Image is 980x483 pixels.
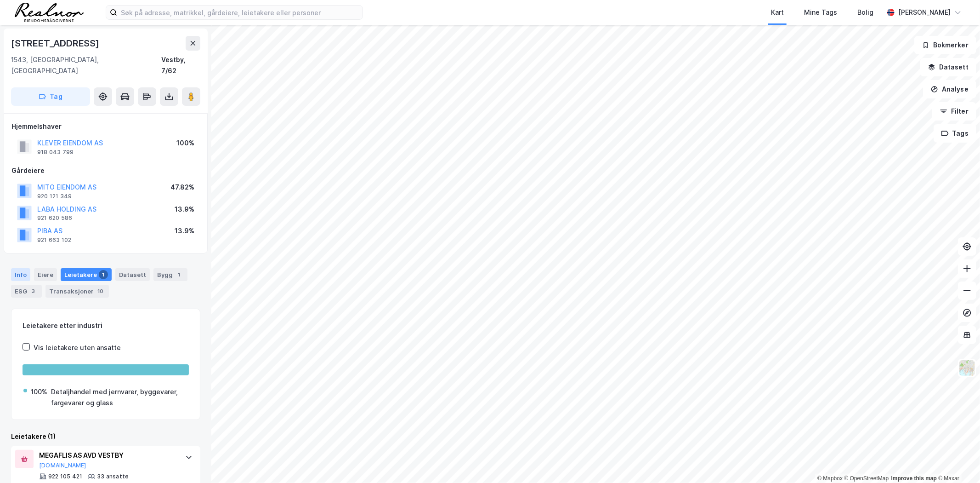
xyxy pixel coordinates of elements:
div: 47.82% [170,182,194,193]
button: Datasett [920,58,976,76]
div: Leietakere [61,268,112,281]
div: 100% [176,138,194,149]
div: Vestby, 7/62 [161,54,200,76]
a: OpenStreetMap [844,475,889,482]
div: Transaksjoner [45,285,109,298]
div: Gårdeiere [11,165,200,176]
div: Datasett [115,268,150,281]
button: Tag [11,87,90,106]
div: 13.9% [175,204,194,215]
div: 13.9% [175,225,194,236]
div: ESG [11,285,42,298]
a: Mapbox [817,475,843,482]
div: Bygg [153,268,187,281]
div: 921 663 102 [37,236,71,244]
div: 921 620 586 [37,214,72,222]
div: [STREET_ADDRESS] [11,36,101,51]
div: 100% [31,386,47,397]
div: 3 [29,287,38,296]
div: 33 ansatte [97,473,129,480]
a: Improve this map [891,475,937,482]
div: Eiere [34,268,57,281]
div: 1 [175,270,184,279]
div: Vis leietakere uten ansatte [34,342,121,353]
img: realnor-logo.934646d98de889bb5806.png [15,3,84,22]
div: Leietakere (1) [11,431,200,442]
div: 918 043 799 [37,149,74,156]
button: Analyse [923,80,976,98]
iframe: Chat Widget [934,439,980,483]
div: 1543, [GEOGRAPHIC_DATA], [GEOGRAPHIC_DATA] [11,54,161,76]
button: [DOMAIN_NAME] [39,462,86,469]
div: Leietakere etter industri [23,320,189,331]
div: [PERSON_NAME] [898,7,951,18]
div: Bolig [857,7,873,18]
div: Mine Tags [804,7,837,18]
div: 922 105 421 [48,473,82,480]
button: Filter [932,102,976,121]
div: Hjemmelshaver [11,121,200,132]
div: Info [11,268,30,281]
img: Z [958,359,976,377]
div: 10 [96,287,105,296]
div: Kart [771,7,784,18]
div: 920 121 349 [37,193,72,200]
div: Kontrollprogram for chat [934,439,980,483]
button: Bokmerker [914,36,976,54]
div: 1 [99,270,108,279]
button: Tags [934,124,976,143]
div: MEGAFLIS AS AVD VESTBY [39,450,176,461]
input: Søk på adresse, matrikkel, gårdeiere, leietakere eller personer [117,6,363,19]
div: Detaljhandel med jernvarer, byggevarer, fargevarer og glass [51,386,188,408]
